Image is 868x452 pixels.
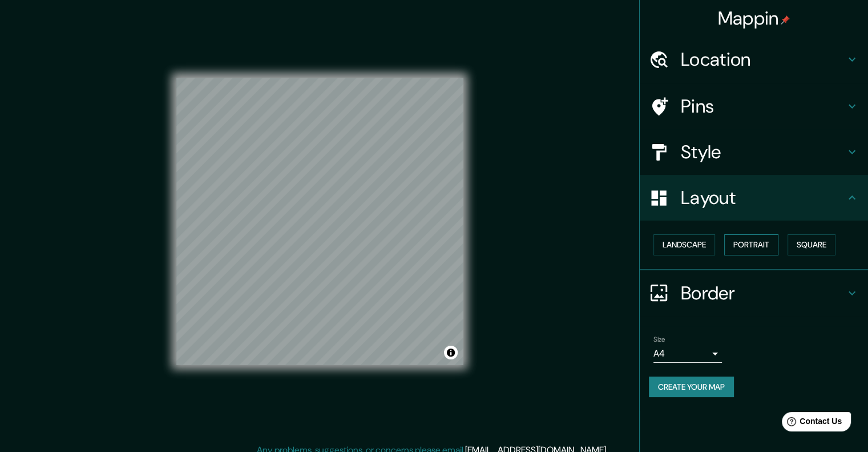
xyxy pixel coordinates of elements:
button: Landscape [653,234,715,255]
div: Layout [640,175,868,221]
h4: Mappin [718,7,790,30]
div: Pins [640,83,868,129]
h4: Border [681,282,845,305]
h4: Style [681,141,845,163]
div: A4 [653,345,722,363]
h4: Pins [681,95,845,118]
div: Border [640,270,868,316]
div: Style [640,129,868,175]
canvas: Map [176,78,463,365]
h4: Layout [681,186,845,209]
div: Location [640,37,868,82]
button: Square [788,234,835,255]
button: Toggle attribution [444,346,458,359]
img: pin-icon.png [781,15,790,25]
iframe: Help widget launcher [766,407,855,439]
h4: Location [681,48,845,71]
label: Size [653,334,665,344]
button: Portrait [724,234,778,255]
button: Create your map [649,377,734,398]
